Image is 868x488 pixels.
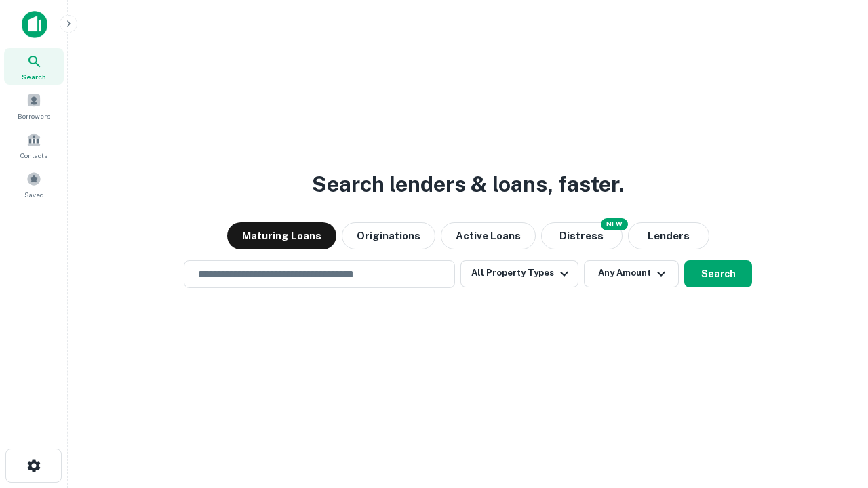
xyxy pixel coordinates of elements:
img: capitalize-icon.png [22,11,47,38]
button: Any Amount [584,260,679,287]
h3: Search lenders & loans, faster. [312,168,624,201]
button: Maturing Loans [227,222,336,249]
button: Lenders [628,222,709,249]
button: Search [684,260,752,287]
span: Saved [24,189,44,200]
iframe: Chat Widget [800,380,868,445]
button: All Property Types [460,260,578,287]
span: Borrowers [18,110,50,121]
button: Active Loans [441,222,536,249]
div: NEW [601,218,628,230]
a: Saved [4,166,64,203]
span: Contacts [20,150,47,161]
a: Search [4,48,64,85]
span: Search [22,71,46,82]
button: Search distressed loans with lien and other non-mortgage details. [541,222,623,249]
a: Borrowers [4,87,64,124]
a: Contacts [4,127,64,163]
button: Originations [342,222,435,249]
